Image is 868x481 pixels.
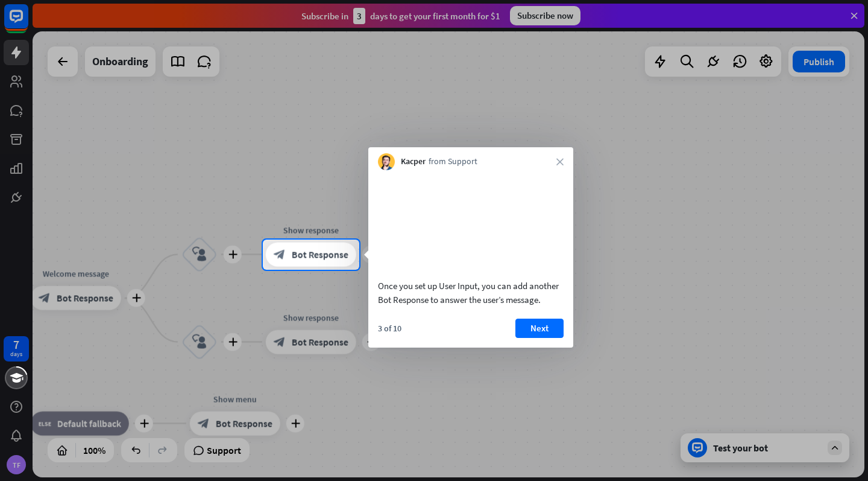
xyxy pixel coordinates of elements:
div: Once you set up User Input, you can add another Bot Response to answer the user’s message. [378,279,564,307]
i: block_bot_response [274,249,286,261]
span: from Support [429,156,477,168]
div: 3 of 10 [378,323,401,334]
button: Next [515,319,564,338]
button: Open LiveChat chat widget [10,5,46,41]
i: close [556,158,564,165]
span: Kacper [401,156,426,168]
span: Bot Response [292,249,348,261]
